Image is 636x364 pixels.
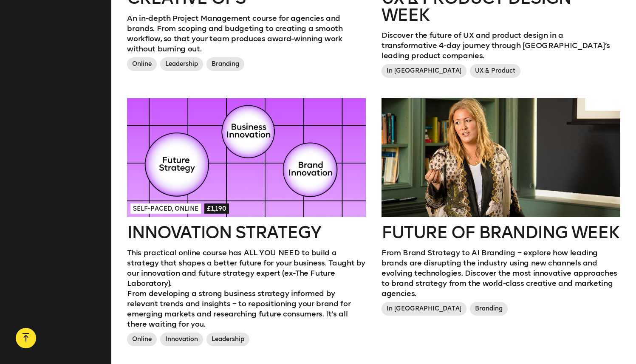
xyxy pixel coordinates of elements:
[382,64,466,78] span: In [GEOGRAPHIC_DATA]
[127,333,157,346] span: Online
[470,64,520,78] span: UX & Product
[127,224,365,241] h2: Innovation Strategy
[130,203,201,214] span: Self-paced, Online
[382,224,620,241] h2: Future of branding week
[204,203,229,214] span: £1,190
[382,98,620,319] a: Future of branding weekFrom Brand Strategy to AI Branding – explore how leading brands are disrup...
[127,13,365,54] p: An in-depth Project Management course for agencies and brands. From scoping and budgeting to crea...
[127,57,157,71] span: Online
[160,333,203,346] span: Innovation
[382,302,466,316] span: In [GEOGRAPHIC_DATA]
[127,248,365,288] p: This practical online course has ALL YOU NEED to build a strategy that shapes a better future for...
[382,30,620,61] p: Discover the future of UX and product design in a transformative 4-day journey through [GEOGRAPHI...
[127,288,365,329] p: From developing a strong business strategy informed by relevant trends and insights – to repositi...
[382,248,620,299] p: From Brand Strategy to AI Branding – explore how leading brands are disrupting the industry using...
[160,57,203,71] span: Leadership
[206,57,244,71] span: Branding
[127,98,365,350] a: Self-paced, Online£1,190Innovation StrategyThis practical online course has ALL YOU NEED to build...
[206,333,249,346] span: Leadership
[470,302,508,316] span: Branding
